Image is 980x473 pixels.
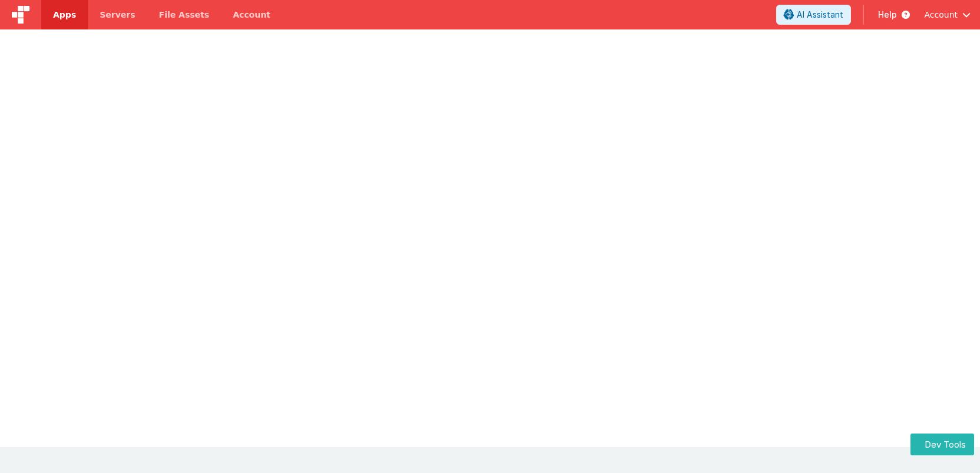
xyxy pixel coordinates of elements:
[100,9,135,21] span: Servers
[53,9,76,21] span: Apps
[878,9,897,21] span: Help
[924,9,958,21] span: Account
[910,434,974,455] button: Dev Tools
[924,9,971,21] button: Account
[797,9,843,21] span: AI Assistant
[159,9,210,21] span: File Assets
[776,5,851,25] button: AI Assistant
